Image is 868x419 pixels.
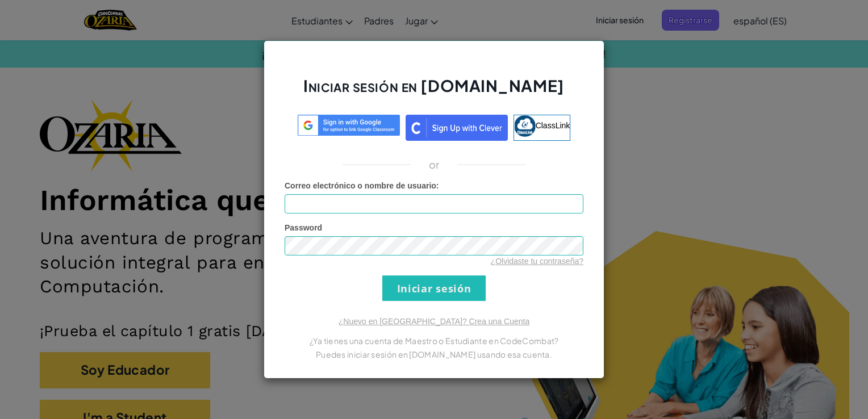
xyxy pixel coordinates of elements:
a: ¿Nuevo en [GEOGRAPHIC_DATA]? Crea una Cuenta [339,317,529,326]
span: Correo electrónico o nombre de usuario [285,181,436,190]
img: log-in-google-sso.svg [298,115,400,136]
a: ¿Olvidaste tu contraseña? [491,257,583,266]
span: ClassLink [536,121,570,130]
h2: Iniciar sesión en [DOMAIN_NAME] [285,75,583,108]
img: classlink-logo-small.png [514,115,536,137]
span: Password [285,223,322,232]
input: Iniciar sesión [382,275,486,301]
img: clever_sso_button@2x.png [406,115,508,141]
p: ¿Ya tienes una cuenta de Maestro o Estudiante en CodeCombat? [285,334,583,347]
p: or [429,158,440,171]
label: : [285,180,439,191]
p: Puedes iniciar sesión en [DOMAIN_NAME] usando esa cuenta. [285,347,583,361]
